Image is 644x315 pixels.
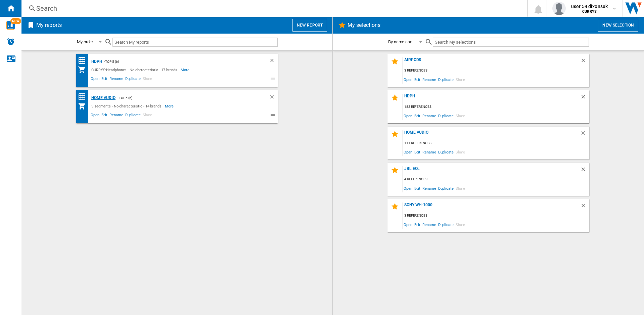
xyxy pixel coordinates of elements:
div: Search [36,4,510,13]
div: My order [77,39,93,44]
button: New report [292,19,327,32]
span: Open [90,76,100,84]
div: 111 references [403,139,589,147]
span: Edit [413,220,422,229]
span: NEW [10,18,21,24]
span: Duplicate [437,111,455,120]
div: Home Audio [90,94,116,102]
span: Edit [413,184,422,193]
div: HDPH [403,94,580,103]
span: Edit [413,147,422,156]
h2: My selections [346,19,382,32]
div: Home Audio [403,130,580,139]
div: Price Matrix [78,93,90,101]
div: 3 segments - No characteristic - 14 brands [90,102,165,110]
span: Open [90,112,100,120]
span: Duplicate [437,220,455,229]
div: 3 references [403,212,589,220]
span: Open [403,75,413,84]
div: HDPH [90,57,102,66]
div: Delete [580,203,589,212]
span: Edit [413,75,422,84]
span: Share [142,76,153,84]
span: Share [455,220,466,229]
span: Rename [421,111,437,120]
div: JBL EOL [403,166,580,175]
div: Delete [269,57,278,66]
span: Open [403,220,413,229]
h2: My reports [35,19,63,32]
span: Edit [100,112,109,120]
span: Duplicate [437,147,455,156]
span: Open [403,184,413,193]
span: Edit [413,111,422,120]
input: Search My selections [433,38,589,47]
span: Share [455,111,466,120]
span: Edit [100,76,109,84]
span: Share [455,184,466,193]
span: More [165,102,175,110]
div: 3 references [403,66,589,75]
span: Rename [421,147,437,156]
div: Delete [580,166,589,175]
span: Duplicate [124,112,142,120]
div: CURRYS:Headphones - No characteristic - 17 brands [90,66,181,74]
div: Delete [269,94,278,102]
button: New selection [598,19,638,32]
span: Duplicate [124,76,142,84]
span: Share [455,147,466,156]
span: Rename [108,76,124,84]
span: Duplicate [437,184,455,193]
div: Delete [580,57,589,66]
div: 4 references [403,175,589,184]
div: Delete [580,130,589,139]
div: Airpods [403,57,580,66]
span: Rename [421,75,437,84]
div: Sony WH-1000 [403,203,580,212]
span: Rename [108,112,124,120]
span: Duplicate [437,75,455,84]
span: user 54 dixonsuk [571,3,608,10]
span: More [181,66,190,74]
span: Share [142,112,153,120]
div: 182 references [403,103,589,111]
div: By name asc. [388,39,413,44]
div: Price Matrix [78,56,90,65]
img: alerts-logo.svg [7,38,15,46]
div: My Assortment [78,102,90,110]
div: My Assortment [78,66,90,74]
span: Open [403,111,413,120]
input: Search My reports [112,38,278,47]
span: Rename [421,184,437,193]
div: - Top 5 (6) [102,57,256,66]
span: Open [403,147,413,156]
span: Rename [421,220,437,229]
div: - Top 5 (6) [116,94,256,102]
span: Share [455,75,466,84]
img: profile.jpg [552,2,566,15]
b: CURRYS [582,9,597,14]
img: wise-card.svg [6,21,15,30]
div: Delete [580,94,589,103]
